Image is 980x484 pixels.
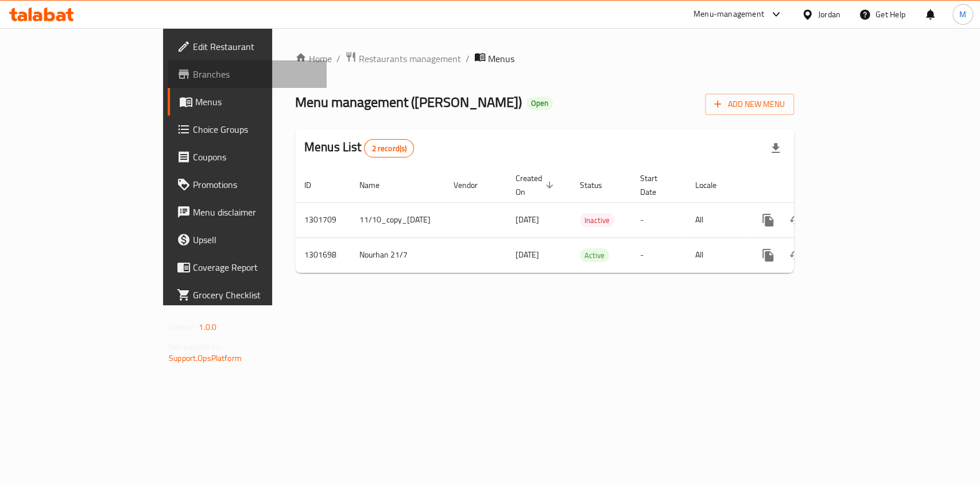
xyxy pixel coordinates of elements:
[516,212,539,227] span: [DATE]
[580,249,609,262] span: Active
[580,178,617,192] span: Status
[705,94,794,115] button: Add New Menu
[516,247,539,262] span: [DATE]
[359,52,461,66] span: Restaurants management
[454,178,493,192] span: Vendor
[168,33,327,60] a: Edit Restaurant
[193,122,317,136] span: Choice Groups
[193,288,317,302] span: Grocery Checklist
[782,206,809,234] button: Change Status
[168,253,327,281] a: Coverage Report
[195,95,317,109] span: Menus
[304,139,414,158] h2: Menus List
[193,205,317,219] span: Menu disclaimer
[295,168,874,273] table: enhanced table
[168,60,327,88] a: Branches
[631,237,686,272] td: -
[168,116,327,143] a: Choice Groups
[782,241,809,269] button: Change Status
[169,339,222,354] span: Get support on:
[516,171,557,199] span: Created On
[580,214,614,227] span: Inactive
[168,198,327,226] a: Menu disclaimer
[359,178,394,192] span: Name
[199,320,216,335] span: 1.0.0
[168,226,327,253] a: Upsell
[762,135,789,162] div: Export file
[364,139,414,158] div: Total records count
[168,143,327,171] a: Coupons
[526,97,553,110] div: Open
[193,260,317,274] span: Coverage Report
[169,351,242,366] a: Support.OpsPlatform
[336,52,340,66] li: /
[526,98,553,108] span: Open
[193,233,317,247] span: Upsell
[694,7,764,21] div: Menu-management
[193,178,317,191] span: Promotions
[295,89,522,115] span: Menu management ( [PERSON_NAME] )
[345,51,461,66] a: Restaurants management
[640,171,672,199] span: Start Date
[295,51,794,66] nav: breadcrumb
[350,237,444,272] td: Nourhan 21/7
[193,150,317,164] span: Coupons
[745,168,874,203] th: Actions
[695,178,731,192] span: Locale
[631,202,686,237] td: -
[365,143,413,154] span: 2 record(s)
[818,8,840,21] div: Jordan
[488,52,514,66] span: Menus
[168,88,327,116] a: Menus
[754,206,782,234] button: more
[714,97,785,112] span: Add New Menu
[169,320,197,335] span: Version:
[466,52,470,66] li: /
[686,202,745,237] td: All
[193,67,317,81] span: Branches
[168,281,327,309] a: Grocery Checklist
[350,202,444,237] td: 11/10_copy_[DATE]
[686,237,745,272] td: All
[304,178,326,192] span: ID
[168,171,327,198] a: Promotions
[193,40,317,53] span: Edit Restaurant
[959,8,966,21] span: M
[754,241,782,269] button: more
